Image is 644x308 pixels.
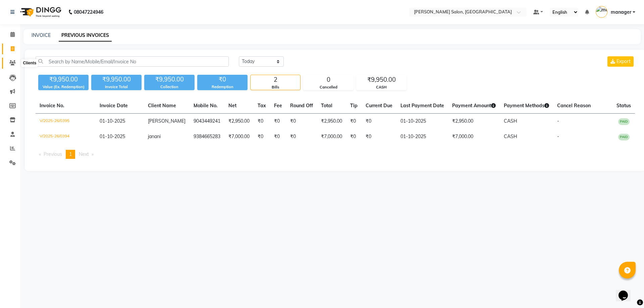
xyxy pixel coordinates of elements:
td: ₹2,950.00 [224,114,254,129]
td: 9043449241 [190,114,224,129]
span: Invoice No. [40,103,64,109]
span: Previous [44,151,62,157]
span: CASH [504,118,517,124]
span: Status [616,103,631,109]
td: ₹0 [362,114,396,129]
span: PAID [618,134,630,140]
input: Search by Name/Mobile/Email/Invoice No [36,56,229,67]
a: PREVIOUS INVOICES [59,29,112,42]
span: manager [611,9,631,16]
td: ₹0 [362,129,396,144]
td: 01-10-2025 [396,129,448,144]
td: ₹0 [286,129,317,144]
td: ₹7,000.00 [317,129,346,144]
div: 2 [251,75,300,84]
span: Total [321,103,332,109]
b: 08047224946 [74,3,103,21]
span: - [557,118,559,124]
span: Mobile No. [194,103,218,109]
td: ₹7,000.00 [448,129,500,144]
span: Payment Amount [452,103,496,109]
td: ₹0 [270,129,286,144]
td: 9384665283 [190,129,224,144]
a: INVOICE [32,32,51,38]
span: Export [616,58,631,64]
div: ₹9,950.00 [357,75,406,84]
td: ₹0 [254,129,270,144]
span: - [557,133,559,139]
span: Next [79,151,89,157]
span: Cancel Reason [557,103,591,109]
span: 01-10-2025 [100,133,125,139]
div: Redemption [197,84,248,90]
span: Net [228,103,236,109]
span: Invoice Date [100,103,128,109]
iframe: chat widget [616,281,637,301]
span: CASH [504,133,517,139]
div: Value (Ex. Redemption) [38,84,89,90]
span: 1 [69,151,72,157]
div: ₹0 [197,75,248,84]
td: 01-10-2025 [396,114,448,129]
span: Round Off [290,103,313,109]
td: V/2025-26/0394 [36,129,96,144]
span: 01-10-2025 [100,118,125,124]
div: Cancelled [304,84,353,90]
img: logo [17,3,63,21]
div: ₹9,950.00 [144,75,195,84]
span: Tip [350,103,358,109]
div: 0 [304,75,353,84]
nav: Pagination [36,150,635,159]
span: Payment Methods [504,103,549,109]
div: Collection [144,84,195,90]
div: Bills [251,84,300,90]
div: CASH [357,84,406,90]
td: ₹0 [254,114,270,129]
td: V/2025-26/0395 [36,114,96,129]
span: Last Payment Date [400,103,444,109]
span: [PERSON_NAME] [148,118,185,124]
div: ₹9,950.00 [38,75,89,84]
img: manager [596,6,607,18]
div: Invoice Total [91,84,142,90]
span: Fee [274,103,282,109]
td: ₹0 [346,129,362,144]
div: ₹9,950.00 [91,75,142,84]
td: ₹7,000.00 [224,129,254,144]
button: Export [607,56,634,67]
span: janani [148,133,161,139]
td: ₹2,950.00 [317,114,346,129]
td: ₹2,950.00 [448,114,500,129]
td: ₹0 [286,114,317,129]
td: ₹0 [346,114,362,129]
span: PAID [618,118,630,125]
span: Current Due [366,103,392,109]
td: ₹0 [270,114,286,129]
span: Client Name [148,103,176,109]
div: Clients [21,59,38,67]
span: Tax [258,103,266,109]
